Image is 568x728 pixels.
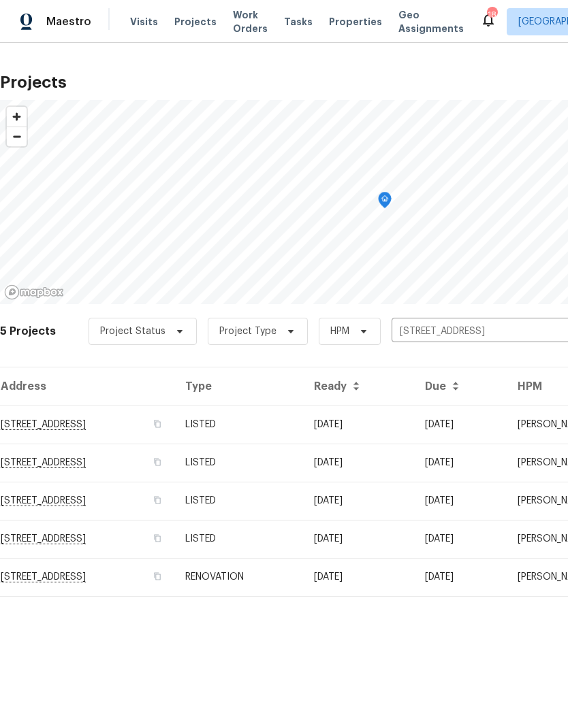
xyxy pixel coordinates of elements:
button: Copy Address [151,570,163,582]
div: Map marker [378,192,392,213]
span: Work Orders [233,8,268,35]
button: Copy Address [151,532,163,544]
td: [DATE] [414,406,507,444]
td: LISTED [174,444,303,482]
span: Geo Assignments [398,8,464,35]
input: Search projects [392,321,548,342]
span: Zoom out [7,127,27,146]
th: Type [174,367,303,406]
button: Zoom in [7,107,27,127]
span: Projects [174,15,217,29]
td: [DATE] [303,406,414,444]
span: Project Type [219,325,277,338]
span: HPM [330,325,349,338]
span: Maestro [46,15,91,29]
th: Ready [303,367,414,406]
td: [DATE] [303,520,414,558]
a: Mapbox homepage [4,284,64,300]
span: Project Status [100,325,165,338]
td: [DATE] [414,558,507,596]
td: [DATE] [303,482,414,520]
span: Tasks [284,17,313,27]
button: Copy Address [151,456,163,468]
button: Copy Address [151,494,163,506]
td: LISTED [174,406,303,444]
button: Zoom out [7,127,27,146]
td: Acq COE 2025-03-20T00:00:00.000Z [303,558,414,596]
td: [DATE] [414,444,507,482]
td: [DATE] [303,444,414,482]
td: RENOVATION [174,558,303,596]
td: LISTED [174,482,303,520]
td: LISTED [174,520,303,558]
button: Copy Address [151,418,163,430]
span: Visits [130,15,158,29]
span: Properties [329,15,382,29]
th: Due [414,367,507,406]
td: [DATE] [414,482,507,520]
td: [DATE] [414,520,507,558]
div: 18 [487,8,496,22]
